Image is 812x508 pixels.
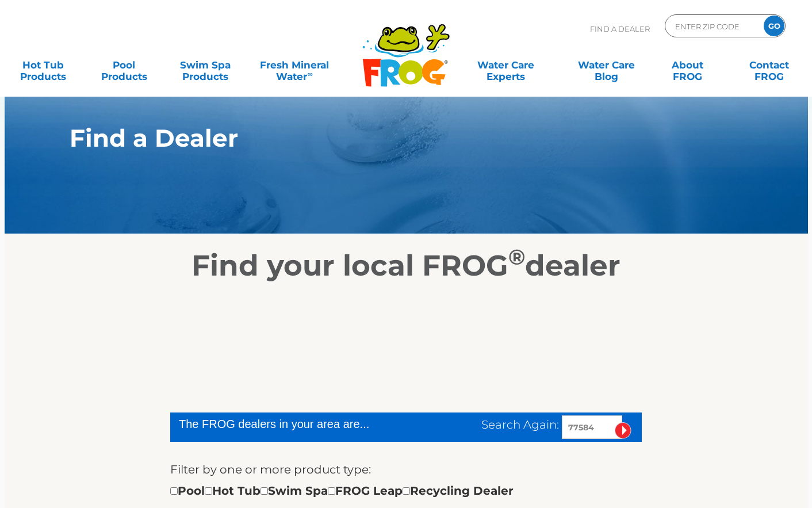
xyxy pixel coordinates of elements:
div: Pool Hot Tub Swim Spa FROG Leap Recycling Dealer [170,482,514,500]
a: ContactFROG [737,54,800,77]
a: Swim SpaProducts [174,54,237,77]
a: Hot TubProducts [12,54,75,77]
a: Water CareExperts [454,54,557,77]
label: Filter by one or more product type: [170,460,371,479]
a: Fresh MineralWater∞ [255,54,334,77]
input: Zip Code Form [674,18,752,35]
input: Submit [615,422,631,439]
p: Find A Dealer [590,14,650,43]
a: AboutFROG [656,54,719,77]
div: The FROG dealers in your area are... [179,415,411,433]
sup: ∞ [307,70,312,78]
h1: Find a Dealer [70,124,689,152]
sup: ® [508,244,525,270]
h2: Find your local FROG dealer [52,249,760,283]
input: GO [764,16,784,36]
a: PoolProducts [93,54,156,77]
span: Search Again: [481,418,559,431]
a: Water CareBlog [575,54,638,77]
